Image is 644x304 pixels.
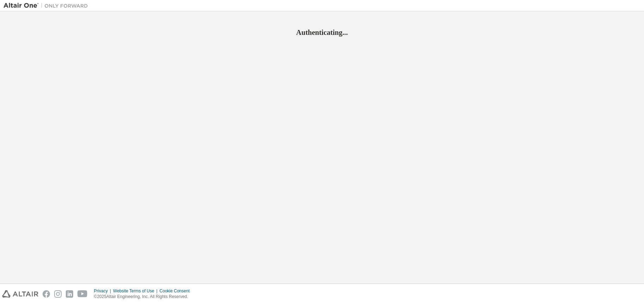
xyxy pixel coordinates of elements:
p: © 2025 Altair Engineering, Inc. All Rights Reserved. [94,294,194,300]
img: instagram.svg [54,290,62,298]
div: Cookie Consent [159,288,194,294]
div: Website Terms of Use [113,288,159,294]
img: Altair One [4,2,91,9]
h2: Authenticating... [4,28,640,37]
div: Privacy [94,288,113,294]
img: youtube.svg [77,290,88,298]
img: altair_logo.svg [2,290,38,298]
img: linkedin.svg [66,290,73,298]
img: facebook.svg [43,290,50,298]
